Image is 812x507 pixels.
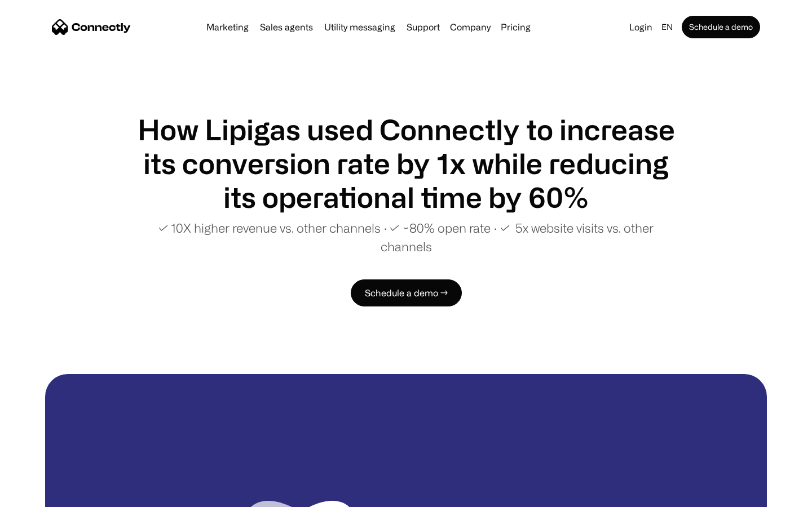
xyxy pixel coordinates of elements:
a: Sales agents [255,23,317,32]
ul: Language list [23,487,68,503]
p: ✓ 10X higher revenue vs. other channels ∙ ✓ ~80% open rate ∙ ✓ 5x website visits vs. other channels [135,219,677,256]
a: Marketing [202,23,253,32]
aside: Language selected: English [11,486,68,503]
a: Pricing [496,23,535,32]
div: Company [450,19,491,35]
a: Schedule a demo [682,16,760,38]
div: en [661,19,673,35]
a: Utility messaging [320,23,400,32]
a: Schedule a demo → [351,279,462,306]
h1: How Lipigas used Connectly to increase its conversion rate by 1x while reducing its operational t... [135,113,677,214]
a: Support [402,23,444,32]
a: Login [625,19,657,35]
